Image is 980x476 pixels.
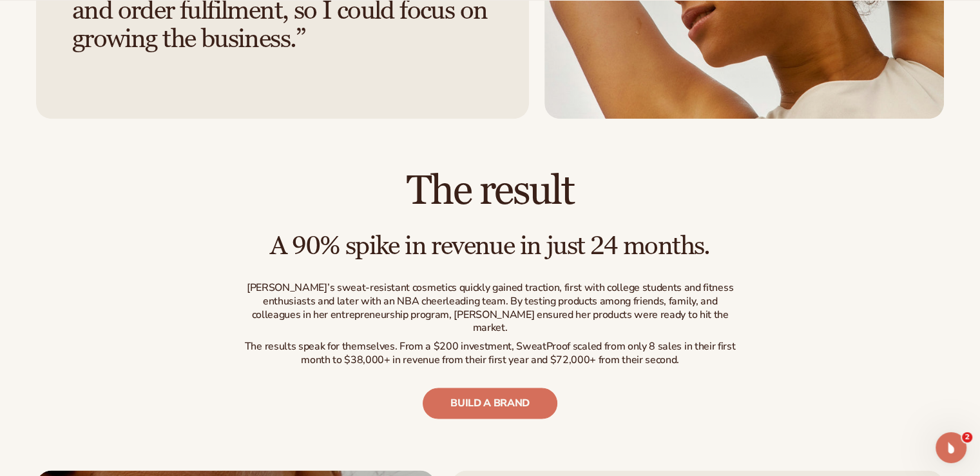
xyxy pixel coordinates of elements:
a: build a brand [423,388,557,419]
span: 2 [962,432,972,442]
h3: A 90% spike in revenue in just 24 months. [239,232,742,261]
iframe: Intercom live chat [936,432,966,463]
p: [PERSON_NAME]’s sweat-resistant cosmetics quickly gained traction, first with college students an... [239,281,742,335]
p: The results speak for themselves. From a $200 investment, SweatProof scaled from only 8 sales in ... [239,340,742,367]
h2: The result [239,170,742,212]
